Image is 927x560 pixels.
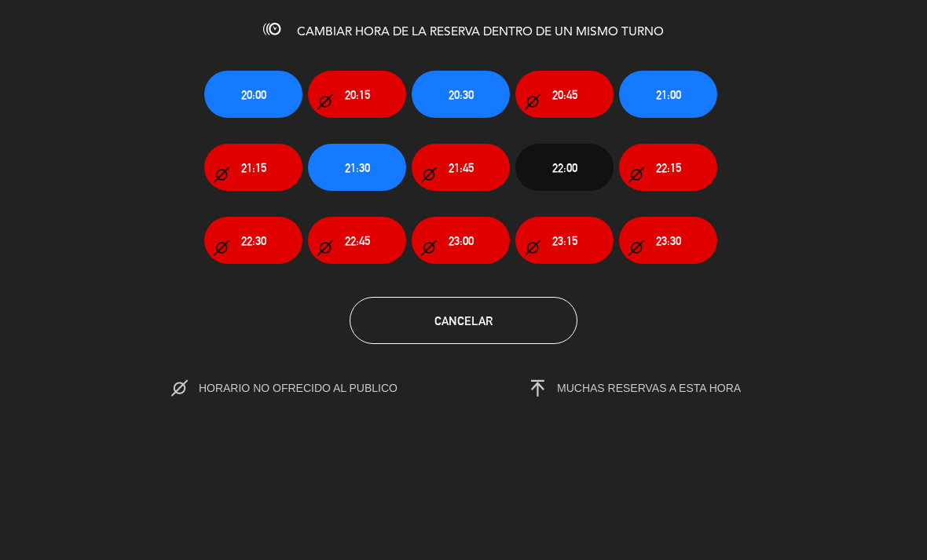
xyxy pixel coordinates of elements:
[449,159,474,177] span: 21:45
[412,217,510,264] button: 23:00
[204,144,302,191] button: 21:15
[199,382,431,394] span: HORARIO NO OFRECIDO AL PUBLICO
[241,159,266,177] span: 21:15
[515,217,614,264] button: 23:15
[619,144,717,191] button: 22:15
[656,159,681,177] span: 22:15
[241,86,266,104] span: 20:00
[619,217,717,264] button: 23:30
[619,71,717,118] button: 21:00
[345,86,370,104] span: 20:15
[557,382,741,394] span: MUCHAS RESERVAS A ESTA HORA
[449,86,474,104] span: 20:30
[515,71,614,118] button: 20:45
[308,144,406,191] button: 21:30
[241,232,266,250] span: 22:30
[412,71,510,118] button: 20:30
[552,159,577,177] span: 22:00
[345,159,370,177] span: 21:30
[434,314,493,328] span: Cancelar
[204,71,302,118] button: 20:00
[308,217,406,264] button: 22:45
[350,297,577,344] button: Cancelar
[345,232,370,250] span: 22:45
[552,86,577,104] span: 20:45
[412,144,510,191] button: 21:45
[204,217,302,264] button: 22:30
[656,232,681,250] span: 23:30
[297,26,664,38] span: CAMBIAR HORA DE LA RESERVA DENTRO DE UN MISMO TURNO
[308,71,406,118] button: 20:15
[449,232,474,250] span: 23:00
[515,144,614,191] button: 22:00
[552,232,577,250] span: 23:15
[656,86,681,104] span: 21:00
